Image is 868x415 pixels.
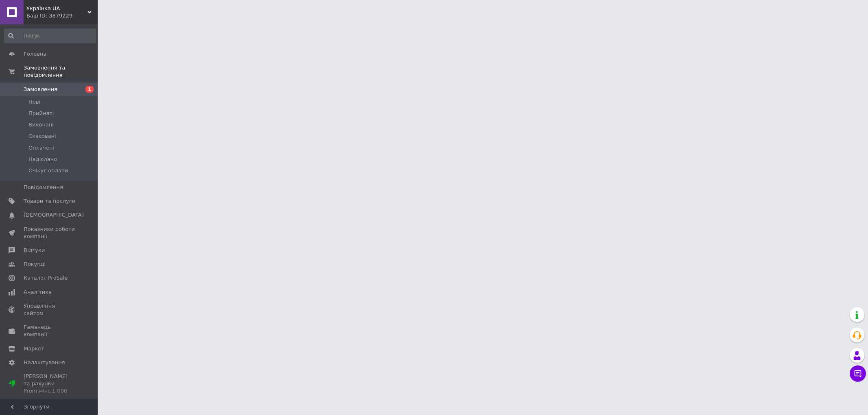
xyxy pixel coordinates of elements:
[28,144,54,152] span: Оплачені
[24,261,46,268] span: Покупці
[24,373,75,395] span: [PERSON_NAME] та рахунки
[24,50,46,58] span: Головна
[24,359,65,366] span: Налаштування
[24,226,75,240] span: Показники роботи компанії
[28,121,54,128] span: Виконані
[24,345,44,352] span: Маркет
[24,274,68,282] span: Каталог ProSale
[24,211,84,219] span: [DEMOGRAPHIC_DATA]
[24,184,63,191] span: Повідомлення
[85,86,94,93] span: 1
[24,198,75,205] span: Товари та послуги
[24,387,75,395] div: Prom мікс 1 000
[28,98,40,106] span: Нові
[24,324,75,338] span: Гаманець компанії
[26,12,98,20] div: Ваш ID: 3879229
[28,156,57,163] span: Надіслано
[28,133,56,140] span: Скасовані
[26,5,87,12] span: Українка UA
[24,86,57,93] span: Замовлення
[4,28,96,43] input: Пошук
[28,167,68,174] span: Очікує оплати
[24,64,98,79] span: Замовлення та повідомлення
[24,247,45,254] span: Відгуки
[24,289,52,296] span: Аналітика
[24,302,75,317] span: Управління сайтом
[28,110,54,117] span: Прийняті
[850,365,866,382] button: Чат з покупцем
